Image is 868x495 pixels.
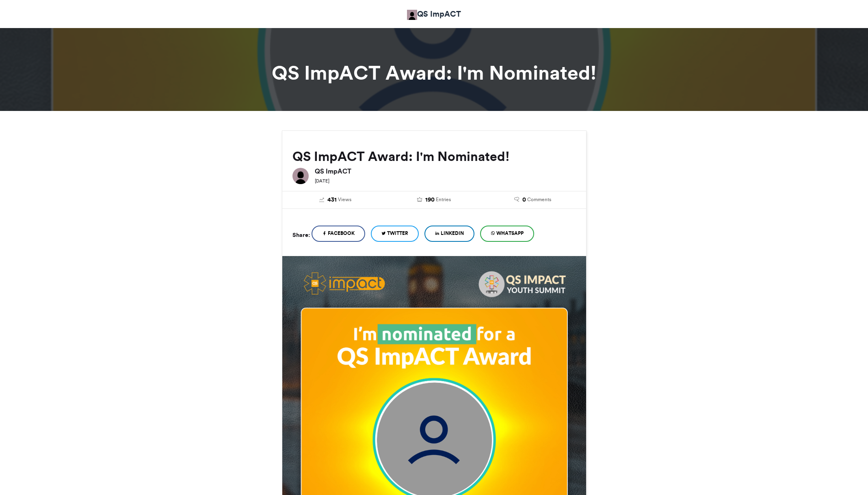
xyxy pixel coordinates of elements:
h2: QS ImpACT Award: I'm Nominated! [292,149,576,164]
a: 190 Entries [391,195,477,204]
a: Twitter [371,226,419,242]
h1: QS ImpACT Award: I'm Nominated! [209,63,660,82]
h5: Share: [292,230,310,240]
span: LinkedIn [441,230,464,237]
span: 431 [327,195,337,204]
small: [DATE] [315,178,329,184]
span: Facebook [328,230,355,237]
a: LinkedIn [424,226,474,242]
span: 190 [425,195,435,204]
a: 431 Views [292,195,379,204]
span: Comments [527,196,551,203]
span: Entries [436,196,451,203]
h6: QS ImpACT [315,168,576,174]
a: 0 Comments [489,195,576,204]
a: Facebook [312,226,365,242]
span: WhatsApp [496,230,524,237]
span: Twitter [387,230,408,237]
span: Views [338,196,351,203]
a: WhatsApp [480,226,534,242]
img: QS ImpACT [292,168,309,184]
a: QS ImpACT [407,8,461,20]
span: 0 [522,195,526,204]
img: QS ImpACT QS ImpACT [407,10,417,20]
